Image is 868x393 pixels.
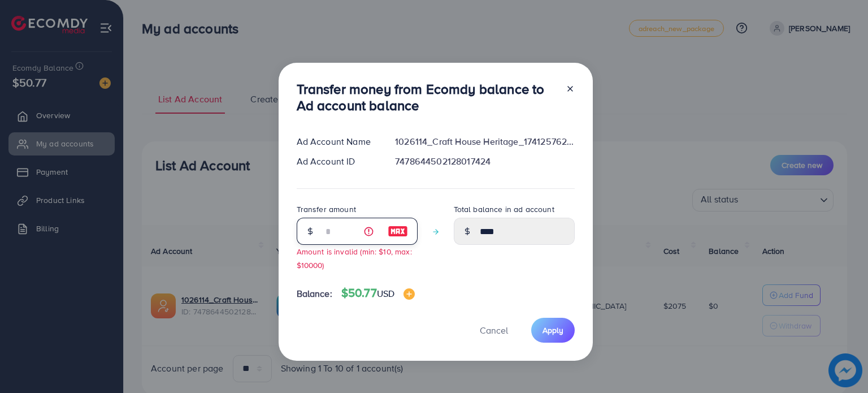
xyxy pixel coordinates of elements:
[297,287,332,300] span: Balance:
[542,325,563,336] span: Apply
[341,286,415,300] h4: $50.77
[386,135,583,148] div: 1026114_Craft House Heritage_1741257625124
[297,204,356,215] label: Transfer amount
[297,81,557,114] h3: Transfer money from Ecomdy balance to Ad account balance
[454,204,554,215] label: Total balance in ad account
[388,224,408,238] img: image
[403,288,415,300] img: image
[377,287,394,300] span: USD
[480,324,508,336] span: Cancel
[466,318,522,342] button: Cancel
[531,318,575,342] button: Apply
[288,155,387,168] div: Ad Account ID
[288,135,387,148] div: Ad Account Name
[386,155,583,168] div: 7478644502128017424
[297,246,412,270] small: Amount is invalid (min: $10, max: $10000)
